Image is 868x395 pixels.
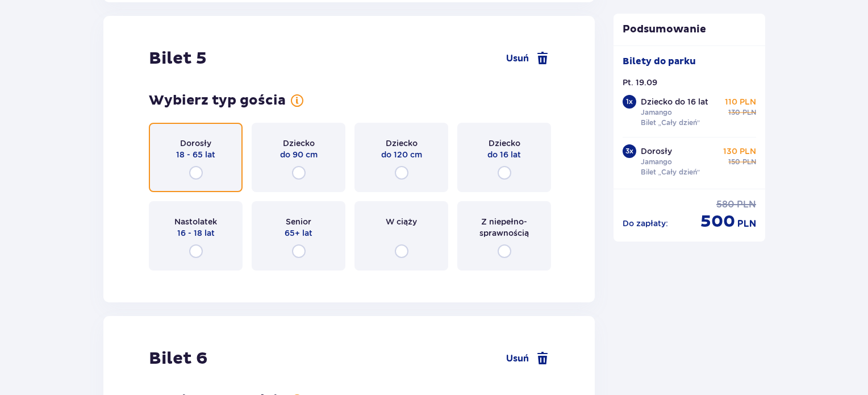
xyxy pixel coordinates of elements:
[149,348,207,369] p: Bilet 6
[149,92,286,109] p: Wybierz typ gościa
[487,149,521,160] p: do 16 lat
[180,138,211,149] p: Dorosły
[381,149,422,160] p: do 120 cm
[737,198,756,211] p: PLN
[728,157,740,167] p: 150
[614,23,766,36] p: Podsumowanie
[716,198,735,211] p: 580
[737,218,756,230] p: PLN
[641,157,672,167] p: Jamango
[386,138,418,149] p: Dziecko
[728,107,740,118] p: 130
[506,352,529,365] span: Usuń
[506,52,529,65] span: Usuń
[700,211,735,232] p: 500
[623,55,696,68] p: Bilety do parku
[623,144,636,158] div: 3 x
[742,107,756,118] p: PLN
[149,48,207,69] p: Bilet 5
[623,77,657,88] p: Pt. 19.09
[641,118,700,128] p: Bilet „Cały dzień”
[641,96,708,107] p: Dziecko do 16 lat
[742,157,756,167] p: PLN
[506,352,549,365] a: Usuń
[174,216,217,227] p: Nastolatek
[641,107,672,118] p: Jamango
[623,95,636,109] div: 1 x
[176,149,215,160] p: 18 - 65 lat
[723,145,756,157] p: 130 PLN
[506,52,549,65] a: Usuń
[177,227,215,239] p: 16 - 18 lat
[725,96,756,107] p: 110 PLN
[468,216,541,239] p: Z niepełno­sprawnością
[280,149,318,160] p: do 90 cm
[286,216,311,227] p: Senior
[489,138,520,149] p: Dziecko
[386,216,417,227] p: W ciąży
[285,227,312,239] p: 65+ lat
[283,138,315,149] p: Dziecko
[641,145,672,157] p: Dorosły
[641,167,700,177] p: Bilet „Cały dzień”
[623,218,668,229] p: Do zapłaty :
